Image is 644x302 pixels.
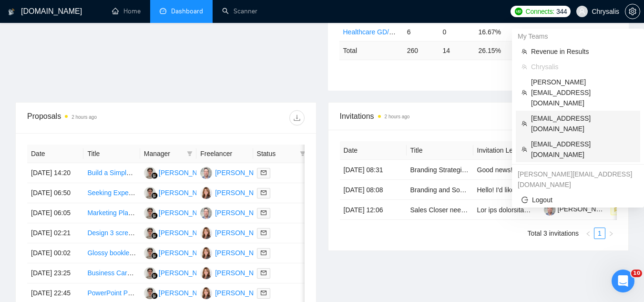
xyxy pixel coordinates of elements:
[474,22,510,41] td: 16.67%
[515,8,522,15] img: upwork-logo.png
[339,41,403,60] td: Total
[87,289,225,297] a: PowerPoint Presentation Design with Graphics
[87,189,263,197] a: Seeking Expert to Create a Compelling Sponsor Pitch Deck
[200,227,212,239] img: T
[159,288,214,298] div: [PERSON_NAME]
[27,243,83,263] td: [DATE] 00:02
[196,145,253,163] th: Freelancer
[200,168,270,176] a: TC[PERSON_NAME]
[144,168,214,176] a: RG[PERSON_NAME]
[289,110,305,125] button: download
[83,183,140,203] td: Seeking Expert to Create a Compelling Sponsor Pitch Deck
[611,206,643,213] a: Pending
[261,250,266,256] span: mail
[473,141,540,160] th: Invitation Letter
[608,231,614,237] span: right
[200,207,212,219] img: TC
[521,146,527,152] span: team
[151,192,158,199] img: gigradar-bm.png
[521,197,528,203] span: logout
[72,115,97,120] time: 2 hours ago
[261,230,266,236] span: mail
[159,268,214,278] div: [PERSON_NAME]
[257,148,296,159] span: Status
[159,167,214,178] div: [PERSON_NAME]
[625,8,640,15] span: setting
[27,203,83,223] td: [DATE] 06:05
[410,206,531,214] a: Sales Closer needed for AI Tech Startup!
[160,8,166,14] span: dashboard
[625,4,640,19] button: setting
[83,145,140,163] th: Title
[185,146,194,161] span: filter
[531,77,634,108] span: [PERSON_NAME][EMAIL_ADDRESS][DOMAIN_NAME]
[27,163,83,183] td: [DATE] 14:20
[140,145,196,163] th: Manager
[144,227,156,239] img: RG
[407,141,473,160] th: Title
[151,272,158,279] img: gigradar-bm.png
[521,195,634,205] span: Logout
[611,205,639,215] span: Pending
[407,200,473,220] td: Sales Closer needed for AI Tech Startup!
[144,187,156,199] img: RG
[222,7,257,15] a: searchScanner
[340,141,407,160] th: Date
[215,248,270,258] div: [PERSON_NAME]
[144,229,214,236] a: RG[PERSON_NAME]
[159,248,214,258] div: [PERSON_NAME]
[410,166,622,174] a: Branding Strategist Needed for CPA Firm (Positioning + Visual Refresh)
[144,289,214,296] a: RG[PERSON_NAME]
[151,252,158,259] img: gigradar-bm.png
[144,167,156,179] img: RG
[579,8,585,15] span: user
[300,151,306,156] span: filter
[83,243,140,263] td: Glossy booklet Design
[27,223,83,243] td: [DATE] 02:21
[151,292,158,299] img: gigradar-bm.png
[144,208,214,216] a: RG[PERSON_NAME]
[343,28,424,36] a: Healthcare GD/EM/DM9/07
[200,208,270,216] a: TC[PERSON_NAME]
[605,228,617,239] button: right
[151,232,158,239] img: gigradar-bm.png
[200,188,270,196] a: T[PERSON_NAME]
[474,41,510,60] td: 26.15 %
[27,110,166,125] div: Proposals
[612,270,634,292] iframe: Intercom live chat
[144,247,156,259] img: RG
[521,64,527,70] span: team
[200,229,270,236] a: T[PERSON_NAME]
[83,223,140,243] td: Design 3 screen clickable prototype
[544,204,556,216] img: c19Ljgwsb3oUKtwS_YP2TXDXO4gLHL33eqdsf0bV9MuHSVLBTISjDt_OYhwkjUKufC
[521,121,527,126] span: team
[87,169,249,177] a: Build a Simple Shopify Store for My Supplement Brand
[261,210,266,216] span: mail
[200,187,212,199] img: T
[215,228,270,238] div: [PERSON_NAME]
[83,263,140,283] td: Business Card Redesign in PowerPoint
[151,212,158,219] img: gigradar-bm.png
[200,249,270,256] a: T[PERSON_NAME]
[261,290,266,296] span: mail
[87,249,153,257] a: Glossy booklet Design
[144,188,214,196] a: RG[PERSON_NAME]
[521,90,527,95] span: team
[261,170,266,176] span: mail
[439,22,475,41] td: 0
[112,7,141,15] a: homeHome
[200,167,212,179] img: TC
[585,231,591,237] span: left
[144,267,156,279] img: RG
[261,270,266,276] span: mail
[583,228,594,239] li: Previous Page
[625,8,640,15] a: setting
[215,288,270,298] div: [PERSON_NAME]
[340,110,617,122] span: Invitations
[403,41,439,60] td: 260
[594,228,605,239] li: 1
[151,172,158,179] img: gigradar-bm.png
[594,228,605,239] a: 1
[407,160,473,180] td: Branding Strategist Needed for CPA Firm (Positioning + Visual Refresh)
[27,183,83,203] td: [DATE] 06:50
